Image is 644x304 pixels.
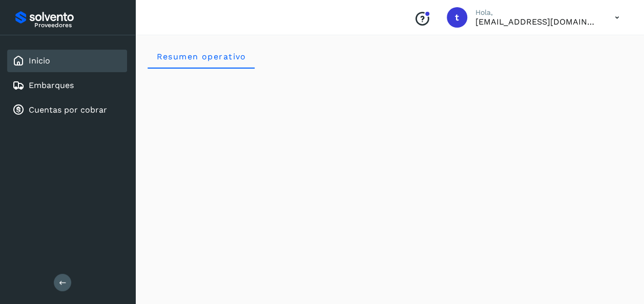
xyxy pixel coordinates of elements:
[29,56,50,66] a: Inicio
[475,17,598,27] p: trasportesmoncada@hotmail.com
[34,21,123,29] p: Proveedores
[7,74,127,97] div: Embarques
[7,50,127,72] div: Inicio
[475,8,598,17] p: Hola,
[29,80,74,90] a: Embarques
[7,99,127,121] div: Cuentas por cobrar
[29,105,107,115] a: Cuentas por cobrar
[156,52,246,61] span: Resumen operativo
